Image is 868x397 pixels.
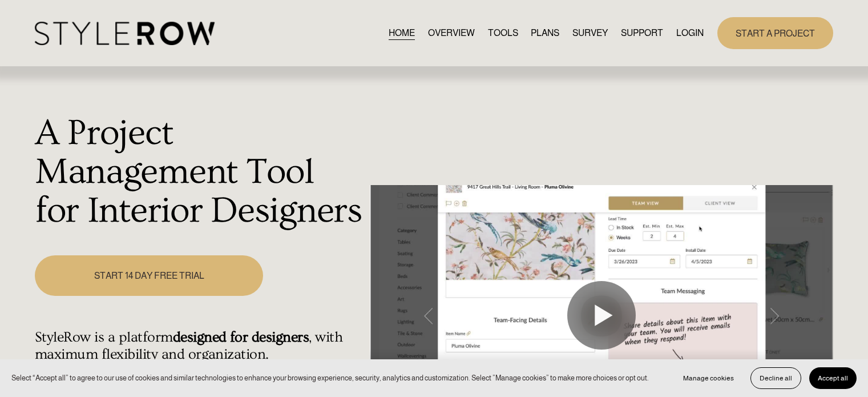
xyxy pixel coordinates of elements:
a: LOGIN [676,25,704,41]
a: START A PROJECT [717,17,833,49]
span: SUPPORT [621,26,663,40]
button: Manage cookies [675,367,742,389]
strong: designed for designers [173,329,309,346]
span: Accept all [818,374,848,382]
h4: StyleRow is a platform , with maximum flexibility and organization. [35,329,364,363]
a: SURVEY [572,25,608,41]
a: TOOLS [488,25,518,41]
button: Accept all [809,367,857,389]
span: Decline all [760,374,792,382]
a: HOME [389,25,415,41]
p: Select “Accept all” to agree to our use of cookies and similar technologies to enhance your brows... [11,372,649,383]
button: Decline all [750,367,801,389]
a: folder dropdown [621,25,663,41]
button: Play [567,281,636,350]
a: PLANS [531,25,559,41]
img: StyleRow [35,22,215,45]
h1: A Project Management Tool for Interior Designers [35,114,364,230]
a: OVERVIEW [428,25,475,41]
a: START 14 DAY FREE TRIAL [35,255,263,296]
span: Manage cookies [683,374,734,382]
